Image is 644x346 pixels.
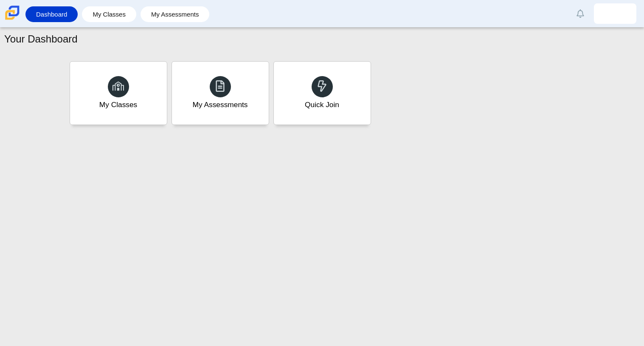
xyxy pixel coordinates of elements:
[145,6,205,22] a: My Assessments
[3,4,21,22] img: Carmen School of Science & Technology
[99,99,138,110] div: My Classes
[305,99,339,110] div: Quick Join
[86,6,132,22] a: My Classes
[3,16,21,23] a: Carmen School of Science & Technology
[273,61,371,125] a: Quick Join
[172,61,269,125] a: My Assessments
[30,6,73,22] a: Dashboard
[4,32,78,46] h1: Your Dashboard
[571,4,590,23] a: Alerts
[70,61,167,125] a: My Classes
[193,99,248,110] div: My Assessments
[608,7,622,20] img: jamarion.lewis.tgX1Zm
[594,3,636,24] a: jamarion.lewis.tgX1Zm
